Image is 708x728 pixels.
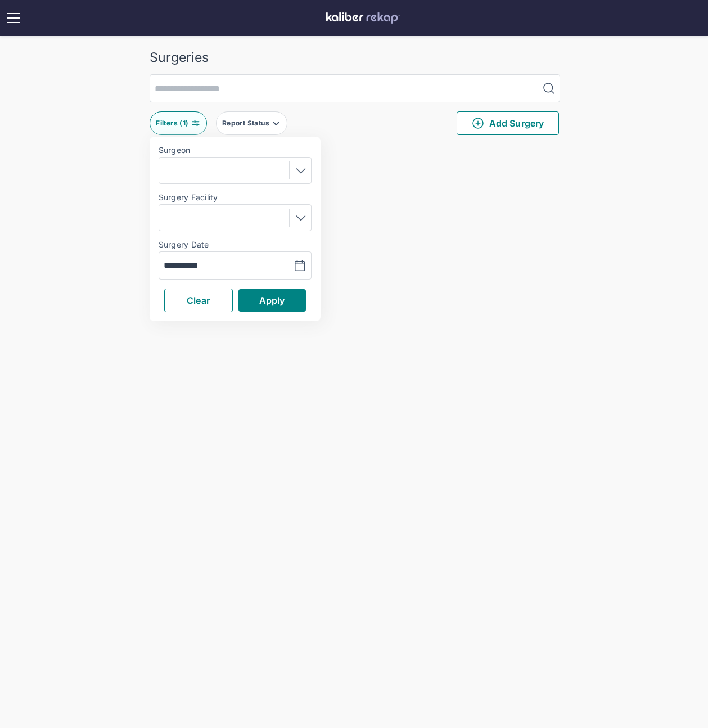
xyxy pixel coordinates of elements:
[187,295,210,306] span: Clear
[150,111,207,135] button: Filters (1)
[159,193,312,202] label: Surgery Facility
[259,295,285,306] span: Apply
[238,289,306,312] button: Apply
[150,50,559,65] div: Surgeries
[457,111,559,135] button: Add Surgery
[156,119,191,128] div: Filters ( 1 )
[222,119,272,128] div: Report Status
[4,9,22,27] img: open menu icon
[542,82,556,95] img: MagnifyingGlass.1dc66aab.svg
[216,111,287,135] button: Report Status
[471,116,544,130] span: Add Surgery
[191,119,200,128] img: faders-horizontal-teal.edb3eaa8.svg
[272,119,281,128] img: filter-caret-down-grey.b3560631.svg
[150,144,559,158] div: 0 entries
[471,116,485,130] img: PlusCircleGreen.5fd88d77.svg
[164,289,233,312] button: Clear
[326,12,400,24] img: kaliber labs logo
[159,146,312,155] label: Surgeon
[159,240,312,249] label: Surgery Date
